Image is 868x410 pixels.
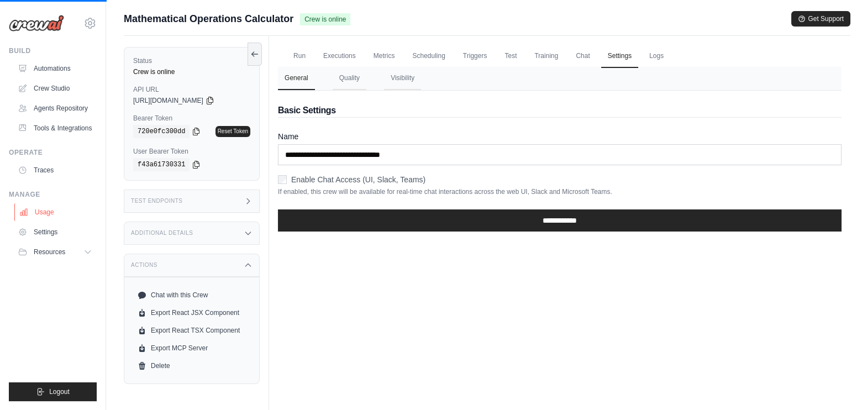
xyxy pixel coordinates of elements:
a: Export React TSX Component [133,322,250,339]
img: Logo [9,15,64,31]
h3: Actions [131,262,157,269]
div: Build [9,46,97,55]
a: Agents Repository [13,99,97,117]
span: Mathematical Operations Calculator [124,11,293,27]
a: Export React JSX Component [133,304,250,322]
label: User Bearer Token [133,147,250,156]
label: Status [133,56,250,65]
a: Metrics [367,45,402,68]
button: Resources [13,243,97,261]
span: [URL][DOMAIN_NAME] [133,96,203,105]
h2: Basic Settings [278,104,841,117]
a: Export MCP Server [133,339,250,357]
code: 720e0fc300dd [133,125,190,138]
a: Traces [13,161,97,179]
code: f43a61730331 [133,158,190,171]
a: Usage [14,203,98,221]
span: Resources [34,248,65,256]
a: Crew Studio [13,80,97,97]
label: Bearer Token [133,114,250,123]
a: Logs [643,45,670,68]
a: Executions [317,45,362,68]
p: If enabled, this crew will be available for real-time chat interactions across the web UI, Slack ... [278,187,841,196]
a: Delete [133,357,250,375]
button: General [278,67,315,90]
a: Settings [601,45,638,68]
span: Logout [49,387,70,396]
label: Enable Chat Access (UI, Slack, Teams) [291,174,425,185]
a: Automations [13,60,97,77]
label: Name [278,131,841,142]
a: Reset Token [215,126,250,137]
nav: Tabs [278,67,841,90]
a: Settings [13,223,97,241]
span: Crew is online [300,13,350,25]
h3: Test Endpoints [131,198,183,204]
a: Scheduling [406,45,451,68]
label: API URL [133,85,250,94]
a: Triggers [456,45,494,68]
a: Chat [569,45,596,68]
a: Chat with this Crew [133,286,250,304]
a: Test [498,45,523,68]
a: Run [287,45,312,68]
button: Get Support [791,11,850,27]
a: Training [528,45,565,68]
div: Manage [9,190,97,199]
div: Crew is online [133,67,250,76]
a: Tools & Integrations [13,119,97,137]
div: Operate [9,148,97,157]
button: Logout [9,382,97,401]
button: Visibility [384,67,421,90]
h3: Additional Details [131,230,193,236]
button: Quality [333,67,366,90]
